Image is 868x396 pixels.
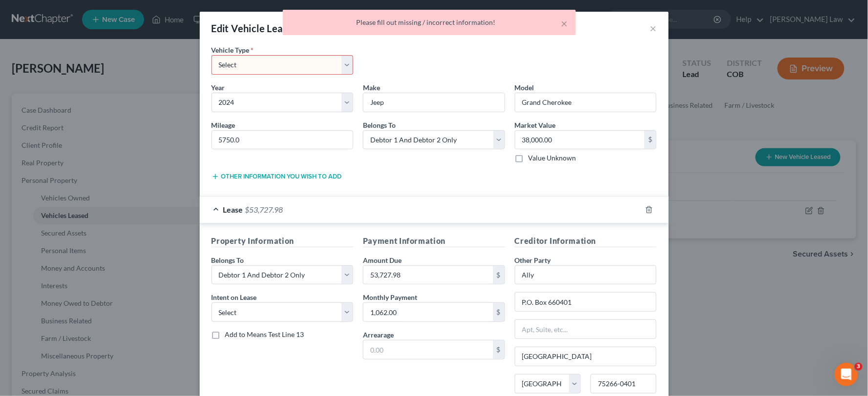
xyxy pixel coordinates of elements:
[515,120,556,130] label: Market Value
[363,266,493,284] input: 0.00
[644,131,656,149] div: $
[291,18,568,27] div: Please fill out missing / incorrect information!
[212,83,225,92] span: Year
[212,46,250,54] span: Vehicle Type
[363,93,505,112] input: ex. Nissan
[561,18,568,29] button: ×
[515,83,534,92] span: Model
[363,235,505,247] h5: Payment Information
[515,131,645,149] input: 0.00
[363,83,380,92] span: Make
[212,120,235,130] label: Mileage
[245,205,283,214] span: $53,727.98
[515,265,657,285] input: Search creditor by name...
[363,330,394,340] label: Arrearage
[515,256,551,264] span: Other Party
[529,153,576,163] label: Value Unknown
[591,374,656,394] input: Enter zip..
[835,363,858,386] iframe: Intercom live chat
[515,235,657,247] h5: Creditor Information
[363,121,396,129] span: Belongs To
[363,303,493,321] input: 0.00
[212,235,354,247] h5: Property Information
[515,320,656,338] input: Apt, Suite, etc...
[493,266,505,284] div: $
[223,205,243,214] span: Lease
[515,93,656,112] input: ex. Altima
[493,303,505,321] div: $
[515,293,656,311] input: Enter address...
[363,292,417,302] label: Monthly Payment
[515,347,656,366] input: Enter city...
[363,340,493,359] input: 0.00
[212,292,257,302] label: Intent on Lease
[493,340,505,359] div: $
[212,173,342,180] button: Other information you wish to add
[225,330,304,338] span: Add to Means Test Line 13
[212,131,353,149] input: --
[855,363,863,371] span: 3
[363,255,402,265] label: Amount Due
[212,256,244,264] span: Belongs To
